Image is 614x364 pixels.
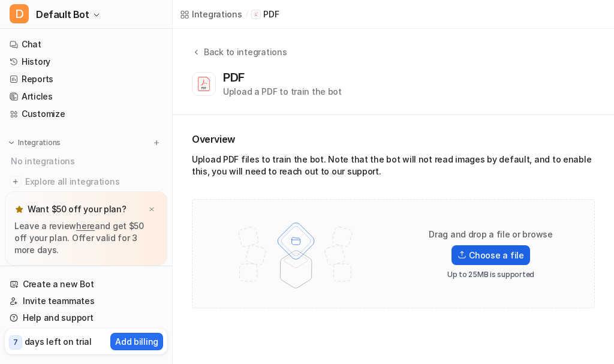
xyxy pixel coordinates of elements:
h2: Overview [192,132,595,146]
div: Back to integrations [200,46,287,58]
img: expand menu [7,139,16,147]
button: Back to integrations [192,46,287,70]
div: Upload PDF files to train the bot. Note that the bot will not read images by default, and to enab... [192,154,595,182]
img: star [14,204,24,214]
a: here [76,221,95,231]
div: No integrations [7,151,167,171]
span: / [246,9,248,20]
p: Integrations [18,138,61,148]
button: Integrations [5,137,64,149]
span: Default Bot [36,6,89,23]
a: Customize [5,106,167,122]
div: PDF [223,70,249,85]
p: PDF [263,8,279,20]
div: Integrations [192,8,242,20]
p: days left on trial [25,335,92,348]
a: Create a new Bot [5,276,167,293]
p: Want $50 off your plan? [28,203,127,215]
img: File upload illustration [218,212,374,296]
a: Chat [5,36,167,53]
img: x [148,206,155,213]
a: Explore all integrations [5,173,167,190]
a: History [5,53,167,70]
p: Leave a review and get $50 off your plan. Offer valid for 3 more days. [14,220,158,256]
img: explore all integrations [10,176,22,188]
p: Up to 25MB is supported [447,270,534,279]
a: Reports [5,71,167,88]
p: Add billing [115,335,158,348]
span: D [10,4,29,23]
a: Articles [5,88,167,105]
img: PDF icon [253,11,259,17]
a: Help and support [5,309,167,326]
label: Choose a file [452,245,529,265]
p: Drag and drop a file or browse [429,228,553,240]
button: Add billing [110,333,163,350]
img: menu_add.svg [152,139,161,147]
p: 7 [13,337,18,348]
div: Upload a PDF to train the bot [223,85,342,98]
span: Explore all integrations [25,172,162,191]
a: PDF iconPDF [251,8,279,20]
a: Integrations [180,8,242,20]
img: Upload icon [458,251,466,259]
a: Invite teammates [5,293,167,309]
